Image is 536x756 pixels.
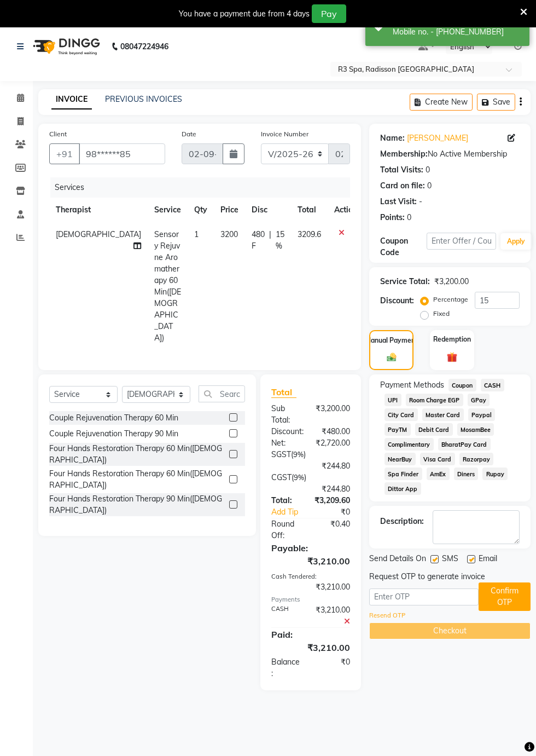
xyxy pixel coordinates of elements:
span: Spa Finder [384,468,422,480]
span: Total [271,386,296,398]
span: Room Charge EGP [406,394,463,406]
div: 0 [426,164,430,176]
button: +91 [49,143,80,164]
div: 0 [427,180,432,192]
div: CASH [263,604,307,627]
span: Master Card [422,408,464,421]
div: Description: [380,516,424,527]
a: INVOICE [51,90,92,109]
div: Four Hands Restoration Therapy 90 Min([DEMOGRAPHIC_DATA]) [49,518,225,541]
div: Net: [263,437,307,449]
span: Debit Card [415,423,453,436]
div: Sub Total: [263,403,307,426]
button: Save [477,94,515,111]
div: Service Total: [380,276,430,287]
div: Cash Tendered: [263,572,358,581]
div: ₹244.80 [263,483,358,495]
span: CGST [271,472,292,482]
a: PREVIOUS INVOICES [105,94,182,104]
div: Name: [380,132,405,144]
label: Client [49,129,67,139]
div: ₹0 [319,506,358,518]
label: Fixed [433,309,450,319]
div: ₹3,209.60 [306,495,358,506]
span: MosamBee [457,423,494,436]
div: ( ) [263,472,358,483]
div: ₹244.80 [263,460,358,472]
div: 0 [407,212,411,223]
div: Card on file: [380,180,425,192]
div: - [419,196,422,207]
span: BharatPay Card [438,438,491,451]
div: ₹3,200.00 [307,403,358,426]
div: ₹3,210.00 [263,581,358,593]
span: CASH [481,379,504,391]
img: logo [28,31,103,62]
div: You have a payment due from 4 days [179,8,310,20]
div: Four Hands Restoration Therapy 90 Min([DEMOGRAPHIC_DATA]) [49,493,225,516]
span: Send Details On [369,553,426,567]
span: PayTM [384,423,411,436]
input: Search by Name/Mobile/Email/Code [79,143,165,164]
span: 15 % [276,229,284,252]
span: Diners [454,468,479,480]
button: Create New [410,94,473,111]
button: Confirm OTP [479,582,531,611]
div: ( ) [263,449,358,460]
div: Total: [263,495,306,506]
div: Coupon Code [380,235,427,258]
div: Services [50,177,358,198]
a: Add Tip [263,506,318,518]
span: 3200 [220,229,238,239]
div: Payments [271,595,350,604]
th: Therapist [49,198,148,222]
div: ₹2,720.00 [307,437,358,449]
div: Points: [380,212,405,223]
th: Service [148,198,188,222]
div: No Active Membership [380,148,520,160]
span: AmEx [427,468,450,480]
div: Total Visits: [380,164,423,176]
div: Payable: [263,541,358,555]
span: NearBuy [384,453,416,465]
span: 3209.6 [298,229,321,239]
img: _cash.svg [384,352,399,363]
span: [DEMOGRAPHIC_DATA] [56,229,141,239]
th: Disc [245,198,291,222]
div: Couple Rejuvenation Therapy 60 Min [49,412,178,424]
div: ₹3,210.00 [263,555,358,568]
span: Paypal [468,408,496,421]
span: City Card [384,408,418,421]
span: Dittor App [384,482,421,495]
label: Redemption [433,334,471,344]
div: ₹480.00 [312,426,358,437]
a: Resend OTP [369,611,405,620]
div: Four Hands Restoration Therapy 60 Min([DEMOGRAPHIC_DATA]) [49,443,225,466]
span: Payment Methods [380,379,444,391]
div: Couple Rejuvenation Therapy 90 Min [49,428,178,440]
button: Apply [500,233,532,250]
span: Visa Card [420,453,455,465]
span: SGST [271,449,291,459]
span: Coupon [448,379,476,391]
th: Action [328,198,364,222]
img: _gift.svg [444,351,461,364]
span: | [269,229,271,252]
div: Discount: [263,426,312,437]
span: Razorpay [459,453,494,465]
span: 9% [293,450,304,459]
input: Enter OTP [369,588,479,605]
label: Invoice Number [261,129,308,139]
label: Date [182,129,196,139]
div: Last Visit: [380,196,417,207]
a: [PERSON_NAME] [407,132,468,144]
span: SMS [442,553,458,567]
th: Price [214,198,245,222]
span: 9% [294,473,304,482]
span: Complimentary [384,438,434,451]
span: Rupay [482,468,508,480]
div: Four Hands Restoration Therapy 60 Min([DEMOGRAPHIC_DATA]) [49,468,225,491]
div: ₹0.40 [311,518,358,541]
span: GPay [468,394,490,406]
div: Discount: [380,295,414,307]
